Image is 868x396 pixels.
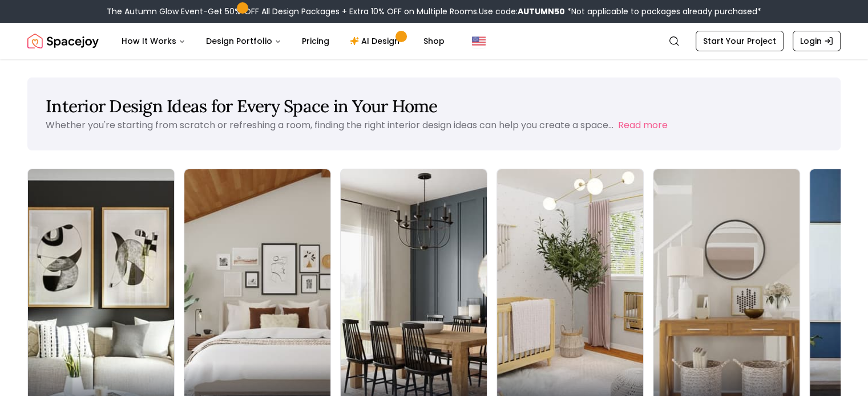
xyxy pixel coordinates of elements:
a: Pricing [293,30,338,52]
a: Shop [414,30,454,52]
h1: Interior Design Ideas for Every Space in Your Home [46,96,822,116]
span: Use code: [479,6,565,17]
nav: Main [112,30,454,52]
img: United States [472,34,486,48]
button: Design Portfolio [197,30,290,52]
button: Read more [618,119,668,132]
b: AUTUMN50 [518,6,565,17]
p: Whether you're starting from scratch or refreshing a room, finding the right interior design idea... [46,119,613,132]
nav: Global [27,23,841,59]
button: How It Works [112,30,195,52]
div: The Autumn Glow Event-Get 50% OFF All Design Packages + Extra 10% OFF on Multiple Rooms. [107,6,761,17]
a: Login [793,31,841,51]
a: AI Design [341,30,412,52]
a: Spacejoy [27,30,99,52]
a: Start Your Project [696,31,784,51]
img: Spacejoy Logo [27,30,99,52]
span: *Not applicable to packages already purchased* [565,6,761,17]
